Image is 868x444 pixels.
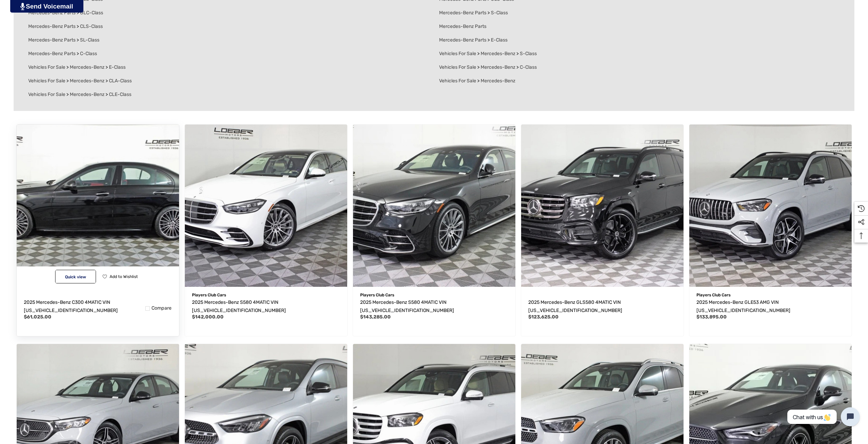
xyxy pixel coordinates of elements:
span: Vehicles For Sale [439,78,476,84]
a: Mercedes-Benz Parts [28,51,77,57]
span: E-Class [491,37,508,43]
a: 2025 Mercedes-Benz GLS580 4MATIC VIN 4JGFF8FE0SB373486,$123,625.00 [528,298,676,315]
li: > [434,33,845,47]
span: Mercedes-Benz [481,51,515,57]
p: Players Club Cars [360,291,508,299]
li: > > [23,88,434,101]
img: For Sale 2025 Mercedes-Benz C300 4MATIC VIN W1KAF4HB1SR245037 [9,116,187,295]
a: S-Class [490,10,508,16]
button: Quick View [55,270,96,283]
a: S-Class [519,51,537,57]
span: Mercedes-Benz Parts [28,23,76,30]
span: Quick view [65,275,86,279]
a: 2025 Mercedes-Benz S580 4MATIC VIN W1K6G7GB2SA329002,$142,000.00 [185,125,347,287]
li: > > [23,61,434,74]
a: 2025 Mercedes-Benz C300 4MATIC VIN W1KAF4HB1SR245037,$61,025.00 [24,298,172,315]
span: CLA-Class [109,78,132,84]
li: > > [434,47,845,61]
a: Mercedes-Benz Parts [439,10,487,16]
a: SL-Class [79,37,99,43]
svg: Recently Viewed [858,205,865,212]
span: Vehicles For Sale [28,92,65,98]
a: 2025 Mercedes-Benz S580 4MATIC VIN W1K6G7GB2SA329002,$142,000.00 [192,298,340,315]
span: Compare [151,305,172,311]
li: > [23,20,434,33]
span: 2025 Mercedes-Benz GLE53 AMG VIN [US_VEHICLE_IDENTIFICATION_NUMBER] [696,299,790,313]
span: $133,895.00 [696,314,727,320]
li: > > [434,61,845,74]
a: Vehicles For Sale [28,78,66,84]
p: Players Club Cars [192,291,340,299]
span: $123,625.00 [528,314,559,320]
a: Mercedes-Benz Parts [28,23,77,30]
a: Mercedes-Benz [480,51,516,57]
a: Mercedes-Benz Parts [439,23,486,30]
a: Vehicles For Sale [439,78,477,84]
a: Mercedes-Benz [480,64,516,70]
a: Mercedes-Benz Parts [439,37,487,43]
a: Vehicles For Sale [439,51,477,57]
span: Vehicles For Sale [28,78,65,84]
a: Mercedes-Benz [69,78,106,84]
a: Vehicles For Sale [28,92,66,98]
a: 2025 Mercedes-Benz GLE53 AMG VIN 4JGFB6BB6SB459218,$133,895.00 [696,298,845,315]
span: Mercedes-Benz [70,92,105,98]
img: For Sale 2025 Mercedes-Benz GLS580 4MATIC VIN 4JGFF8FE0SB373486 [521,125,684,287]
span: Vehicles For Sale [28,64,65,70]
span: Mercedes-Benz Parts [439,10,486,16]
span: GLC-Class [80,10,103,16]
span: Vehicles For Sale [439,64,476,70]
a: Vehicles For Sale [439,64,477,70]
span: Mercedes-Benz Parts [28,51,76,57]
span: $143,285.00 [360,314,391,320]
li: > > [23,74,434,88]
span: 2025 Mercedes-Benz S580 4MATIC VIN [US_VEHICLE_IDENTIFICATION_NUMBER] [360,299,454,313]
a: Mercedes-Benz Parts [28,37,77,43]
span: C-Class [80,51,97,57]
span: CLS-Class [80,23,103,30]
a: 2025 Mercedes-Benz GLS580 4MATIC VIN 4JGFF8FE0SB373486,$123,625.00 [521,125,684,287]
span: $142,000.00 [192,314,224,320]
span: S-Class [491,10,508,16]
span: Mercedes-Benz [70,64,105,70]
span: Mercedes-Benz Parts [28,10,76,16]
a: CLS-Class [79,23,103,30]
span: Vehicles For Sale [439,51,476,57]
li: > [434,6,845,20]
span: 2025 Mercedes-Benz C300 4MATIC VIN [US_VEHICLE_IDENTIFICATION_NUMBER] [24,299,118,313]
img: For Sale: 2025 Mercedes-Benz GLE53 AMG VIN 4JGFB6BB6SB459218 [689,125,852,287]
a: Mercedes-Benz [480,78,515,84]
a: 2025 Mercedes-Benz S580 4MATIC VIN W1K6G7GB0SA325823,$143,285.00 [360,298,508,315]
a: 2025 Mercedes-Benz S580 4MATIC VIN W1K6G7GB0SA325823,$143,285.00 [353,125,515,287]
li: > [23,47,434,61]
span: Mercedes-Benz Parts [28,37,76,43]
a: 2025 Mercedes-Benz GLE53 AMG VIN 4JGFB6BB6SB459218,$133,895.00 [689,125,852,287]
span: E-Class [109,64,126,70]
a: C-Class [79,51,97,57]
span: $61,025.00 [24,314,51,320]
svg: Top [854,232,868,239]
img: For Sale 2025 Mercedes-Benz S580 4MATIC VIN W1K6G7GB2SA329002 [185,125,347,287]
a: GLC-Class [79,10,103,16]
span: 2025 Mercedes-Benz S580 4MATIC VIN [US_VEHICLE_IDENTIFICATION_NUMBER] [192,299,286,313]
span: SL-Class [80,37,99,43]
a: E-Class [108,64,126,70]
li: > [434,74,845,88]
span: S-Class [520,51,537,57]
span: 2025 Mercedes-Benz GLS580 4MATIC VIN [US_VEHICLE_IDENTIFICATION_NUMBER] [528,299,622,313]
a: 2025 Mercedes-Benz C300 4MATIC VIN W1KAF4HB1SR245037,$61,025.00 [17,125,179,287]
img: PjwhLS0gR2VuZXJhdG9yOiBHcmF2aXQuaW8gLS0+PHN2ZyB4bWxucz0iaHR0cDovL3d3dy53My5vcmcvMjAwMC9zdmciIHhtb... [20,3,25,10]
span: Add to Wishlist [110,274,138,279]
svg: Social Media [858,219,865,226]
span: Mercedes-Benz Parts [439,37,486,43]
p: Players Club Cars [696,291,845,299]
span: CLE-Class [109,92,131,98]
a: Mercedes-Benz Parts [28,10,77,16]
a: CLA-Class [108,78,132,84]
a: Mercedes-Benz [69,64,106,70]
a: E-Class [490,37,508,43]
a: Mercedes-Benz [69,92,106,98]
span: Mercedes-Benz [70,78,105,84]
img: For Sale 2025 Mercedes-Benz S580 4MATIC VIN W1K6G7GB0SA325823 [353,125,515,287]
